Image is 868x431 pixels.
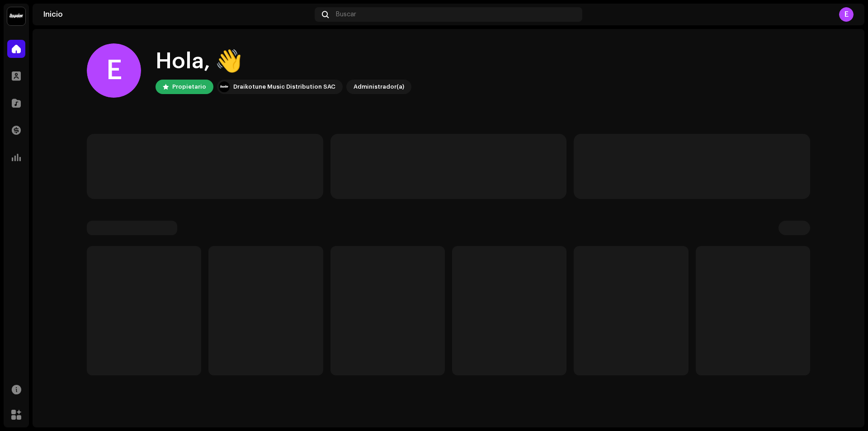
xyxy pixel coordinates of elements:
[219,81,230,92] img: 10370c6a-d0e2-4592-b8a2-38f444b0ca44
[87,43,141,98] div: E
[43,11,311,18] div: Inicio
[354,81,404,92] div: Administrador(a)
[7,7,25,25] img: 10370c6a-d0e2-4592-b8a2-38f444b0ca44
[839,7,854,22] div: E
[336,11,356,18] span: Buscar
[233,81,335,92] div: Draikotune Music Distribution SAC
[172,81,206,92] div: Propietario
[156,47,411,76] div: Hola, 👋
